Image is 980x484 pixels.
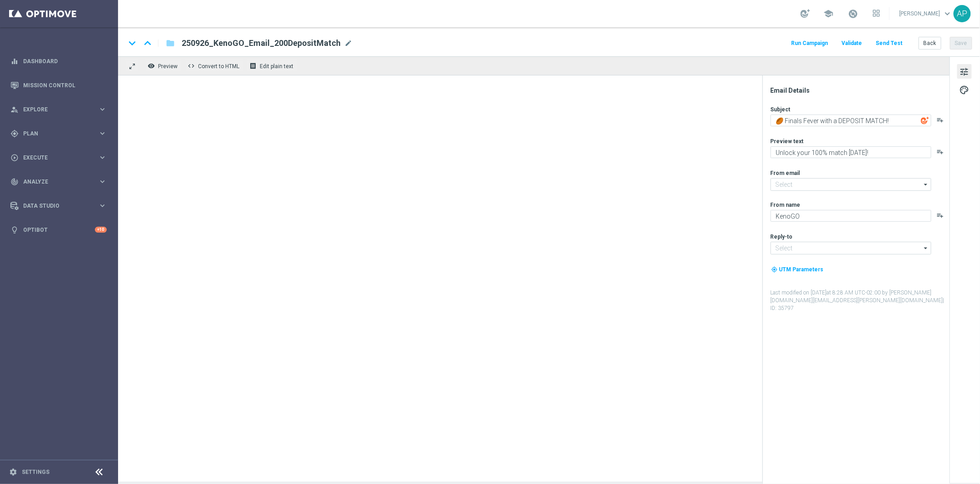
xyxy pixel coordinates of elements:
[10,57,19,65] i: equalizer
[10,130,19,138] i: gps_fixed
[165,36,176,50] button: folder
[771,201,801,209] label: From name
[249,62,257,70] i: receipt
[957,64,972,79] button: tune
[23,107,98,112] span: Explore
[98,153,107,162] i: keyboard_arrow_right
[771,86,949,95] div: Email Details
[23,179,98,185] span: Analyze
[98,129,107,138] i: keyboard_arrow_right
[198,63,239,70] span: Convert to HTML
[188,62,195,70] span: code
[166,38,175,49] i: folder
[22,469,49,475] a: Settings
[10,154,19,162] i: play_circle_outline
[919,37,941,50] button: Back
[771,170,800,177] label: From email
[899,7,954,20] a: [PERSON_NAME]keyboard_arrow_down
[875,37,904,50] button: Send Test
[98,177,107,186] i: keyboard_arrow_right
[10,178,107,185] button: track_changes Analyze keyboard_arrow_right
[922,179,931,190] i: arrow_drop_down
[824,9,834,19] span: school
[771,233,793,240] label: Reply-to
[10,202,98,210] div: Data Studio
[148,62,155,70] i: remove_red_eye
[98,105,107,114] i: keyboard_arrow_right
[771,289,949,312] label: Last modified on [DATE] at 8:28 AM UTC-02:00 by [PERSON_NAME][DOMAIN_NAME][EMAIL_ADDRESS][PERSON_...
[921,116,929,125] img: optiGenie.svg
[950,37,972,50] button: Save
[10,49,107,73] div: Dashboard
[10,178,19,186] i: track_changes
[943,9,953,19] span: keyboard_arrow_down
[771,242,931,254] input: Select
[790,37,830,50] button: Run Campaign
[182,38,341,49] span: 250926_KenoGO_Email_200DepositMatch
[10,73,107,97] div: Mission Control
[771,106,791,113] label: Subject
[841,37,864,50] button: Validate
[23,131,98,136] span: Plan
[260,63,293,70] span: Edit plain text
[771,138,804,145] label: Preview text
[10,218,107,242] div: Optibot
[185,60,243,72] button: code Convert to HTML
[23,155,98,160] span: Execute
[10,105,19,114] i: person_search
[954,5,971,22] div: AP
[10,226,107,234] button: lightbulb Optibot +10
[10,154,98,162] div: Execute
[960,66,970,78] span: tune
[23,218,95,242] a: Optibot
[10,130,98,138] div: Plan
[771,178,931,191] input: Select
[158,63,178,70] span: Preview
[98,201,107,210] i: keyboard_arrow_right
[10,130,107,137] button: gps_fixed Plan keyboard_arrow_right
[937,212,944,219] button: playlist_add
[10,58,107,65] button: equalizer Dashboard
[960,84,970,96] span: palette
[10,82,107,89] button: Mission Control
[125,36,139,50] i: keyboard_arrow_down
[10,226,19,234] i: lightbulb
[23,73,107,97] a: Mission Control
[95,227,107,233] div: +10
[772,266,778,273] i: my_location
[937,148,944,155] button: playlist_add
[344,39,352,47] span: mode_edit
[145,60,182,72] button: remove_red_eye Preview
[10,178,98,186] div: Analyze
[23,203,98,209] span: Data Studio
[10,154,107,161] button: play_circle_outline Execute keyboard_arrow_right
[842,40,862,46] span: Validate
[957,82,972,97] button: palette
[779,266,824,273] span: UTM Parameters
[10,202,107,210] button: Data Studio keyboard_arrow_right
[141,36,154,50] i: keyboard_arrow_up
[247,60,297,72] button: receipt Edit plain text
[9,468,17,476] i: settings
[10,105,98,114] div: Explore
[23,49,107,73] a: Dashboard
[922,242,931,254] i: arrow_drop_down
[10,106,107,113] button: person_search Explore keyboard_arrow_right
[771,264,825,274] button: my_location UTM Parameters
[937,116,944,124] button: playlist_add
